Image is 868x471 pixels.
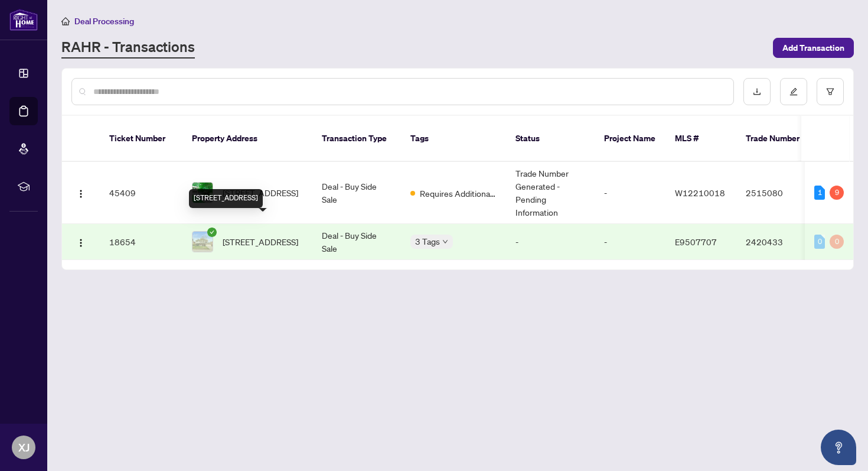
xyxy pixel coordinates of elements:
[506,224,595,260] td: -
[71,183,90,202] button: Logo
[506,116,595,162] th: Status
[312,224,401,260] td: Deal - Buy Side Sale
[189,189,263,208] div: [STREET_ADDRESS]
[595,162,665,224] td: -
[665,116,736,162] th: MLS #
[743,78,771,105] button: download
[780,78,807,105] button: edit
[773,38,854,58] button: Add Transaction
[100,116,182,162] th: Ticket Number
[223,186,298,199] span: [STREET_ADDRESS]
[207,228,217,237] span: check-circle
[223,235,298,248] span: [STREET_ADDRESS]
[736,116,819,162] th: Trade Number
[789,87,798,96] span: edit
[192,232,213,252] img: thumbnail-img
[192,183,213,203] img: thumbnail-img
[100,162,182,224] td: 45409
[736,224,819,260] td: 2420433
[415,235,440,248] span: 3 Tags
[817,78,844,105] button: filter
[506,162,595,224] td: Trade Number Generated - Pending Information
[814,235,825,249] div: 0
[753,87,761,96] span: download
[76,189,86,199] img: Logo
[74,16,134,27] span: Deal Processing
[782,38,844,57] span: Add Transaction
[814,186,825,200] div: 1
[595,224,665,260] td: -
[61,37,195,59] a: RAHR - Transactions
[675,236,717,247] span: E9507707
[826,87,834,96] span: filter
[312,162,401,224] td: Deal - Buy Side Sale
[100,224,182,260] td: 18654
[9,9,38,31] img: logo
[830,235,844,249] div: 0
[595,116,665,162] th: Project Name
[821,430,856,465] button: Open asap
[830,186,844,200] div: 9
[61,17,70,25] span: home
[420,187,497,200] span: Requires Additional Docs
[736,162,819,224] td: 2515080
[18,439,30,456] span: XJ
[76,238,86,248] img: Logo
[312,116,401,162] th: Transaction Type
[182,116,312,162] th: Property Address
[401,116,506,162] th: Tags
[442,239,448,245] span: down
[675,187,725,198] span: W12210018
[71,232,90,251] button: Logo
